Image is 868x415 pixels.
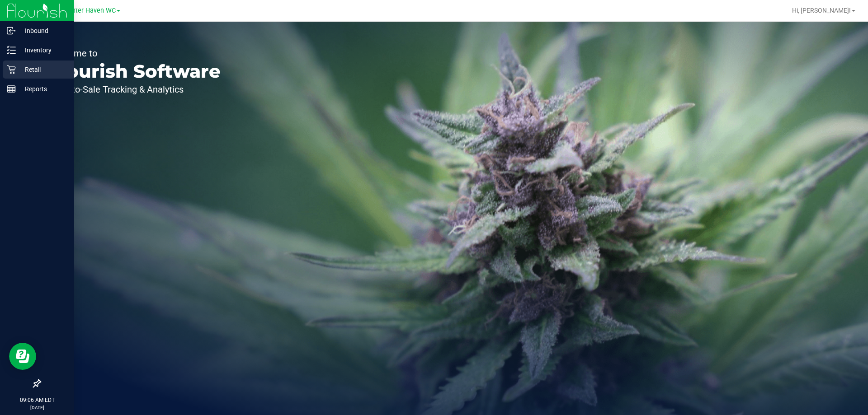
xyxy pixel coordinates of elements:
[16,64,70,75] p: Retail
[16,84,70,94] p: Reports
[4,404,70,411] p: [DATE]
[49,49,221,58] p: Welcome to
[64,7,116,14] span: Winter Haven WC
[16,25,70,36] p: Inbound
[7,65,16,74] inline-svg: Retail
[9,343,36,370] iframe: Resource center
[16,45,70,56] p: Inventory
[7,46,16,55] inline-svg: Inventory
[7,26,16,35] inline-svg: Inbound
[49,85,221,94] p: Seed-to-Sale Tracking & Analytics
[792,7,851,14] span: Hi, [PERSON_NAME]!
[4,396,70,404] p: 09:06 AM EDT
[7,84,16,93] inline-svg: Reports
[49,62,221,80] p: Flourish Software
